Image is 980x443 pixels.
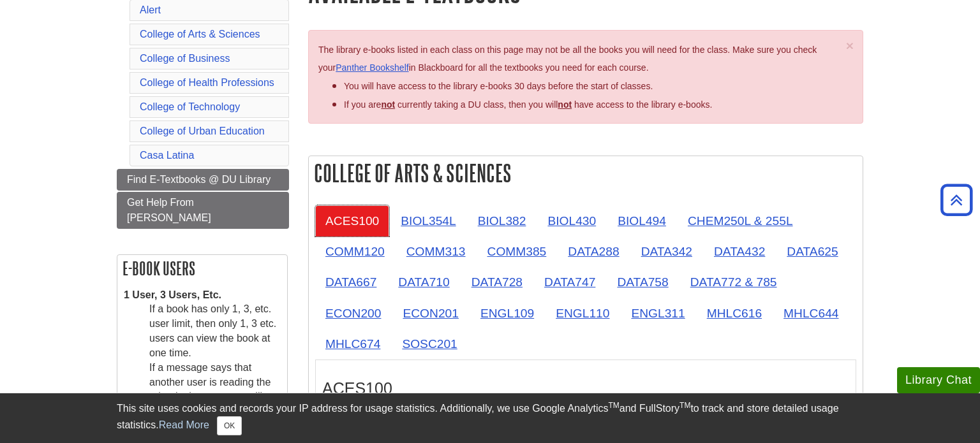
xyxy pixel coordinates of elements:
[140,101,240,112] a: College of Technology
[127,174,271,185] span: Find E-Textbooks @ DU Library
[679,401,690,410] sup: TM
[344,81,653,91] span: You will have access to the library e-books 30 days before the start of classes.
[388,266,459,298] a: DATA710
[159,419,209,430] a: Read More
[315,266,387,298] a: DATA667
[392,298,468,329] a: ECON201
[140,150,194,161] a: Casa Latina
[936,191,977,208] a: Back to Top
[470,298,544,329] a: ENGL109
[315,328,390,359] a: MHLC674
[140,4,161,15] a: Alert
[461,266,533,298] a: DATA728
[678,205,803,236] a: CHEM250L & 255L
[217,416,242,435] button: Close
[117,255,287,282] h2: E-book Users
[534,266,605,298] a: DATA747
[631,236,702,267] a: DATA342
[318,45,817,73] span: The library e-books listed in each class on this page may not be all the books you will need for ...
[392,328,467,359] a: SOSC201
[608,401,619,410] sup: TM
[537,205,606,236] a: BIOL430
[117,401,863,435] div: This site uses cookies and records your IP address for usage statistics. Additionally, we use Goo...
[140,77,274,88] a: College of Health Professions
[315,205,389,236] a: ACES100
[390,205,466,236] a: BIOL354L
[117,192,289,229] a: Get Help From [PERSON_NAME]
[315,236,395,267] a: COMM120
[322,379,849,398] h3: ACES100
[381,99,395,110] strong: not
[773,298,849,329] a: MHLC644
[309,156,863,190] h2: College of Arts & Sciences
[558,99,572,110] u: not
[140,126,265,136] a: College of Urban Education
[621,298,695,329] a: ENGL311
[468,205,537,236] a: BIOL382
[704,236,775,267] a: DATA432
[697,298,772,329] a: MHLC616
[897,367,980,393] button: Library Chat
[124,288,281,303] dt: 1 User, 3 Users, Etc.
[607,205,676,236] a: BIOL494
[558,236,629,267] a: DATA288
[140,53,230,64] a: College of Business
[117,169,289,191] a: Find E-Textbooks @ DU Library
[680,266,787,298] a: DATA772 & 785
[607,266,678,298] a: DATA758
[846,39,854,52] button: Close
[315,298,391,329] a: ECON200
[396,236,476,267] a: COMM313
[477,236,557,267] a: COMM385
[140,29,260,40] a: College of Arts & Sciences
[846,38,854,53] span: ×
[336,62,408,73] a: Panther Bookshelf
[546,298,620,329] a: ENGL110
[776,236,848,267] a: DATA625
[344,99,712,110] span: If you are currently taking a DU class, then you will have access to the library e-books.
[127,197,211,223] span: Get Help From [PERSON_NAME]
